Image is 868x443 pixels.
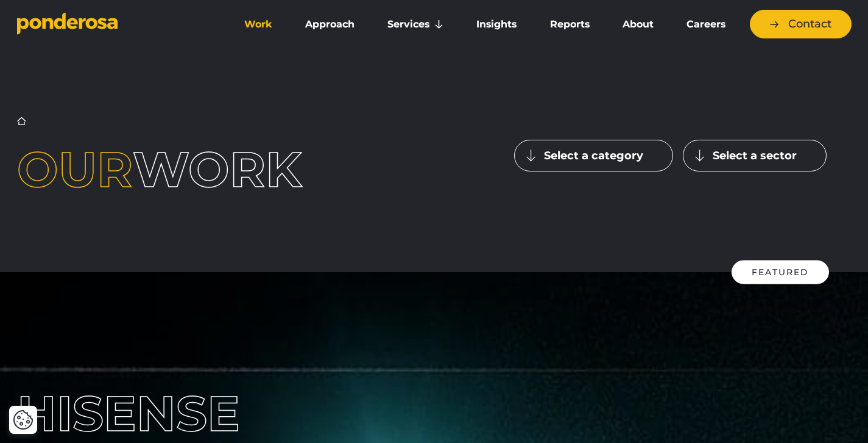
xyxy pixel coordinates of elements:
img: Revisit consent button [13,409,34,430]
a: Services [373,12,457,37]
a: Insights [462,12,531,37]
a: Approach [291,12,369,37]
a: Reports [536,12,604,37]
span: Our [17,140,133,199]
a: Work [230,12,286,37]
a: About [609,12,668,37]
a: Home [17,117,26,126]
a: Contact [750,10,852,38]
h1: work [17,145,354,194]
button: Select a category [514,140,673,171]
button: Select a sector [683,140,827,171]
button: Cookie Settings [13,409,34,430]
div: Featured [732,261,829,284]
a: Go to homepage [17,12,212,37]
a: Careers [672,12,739,37]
